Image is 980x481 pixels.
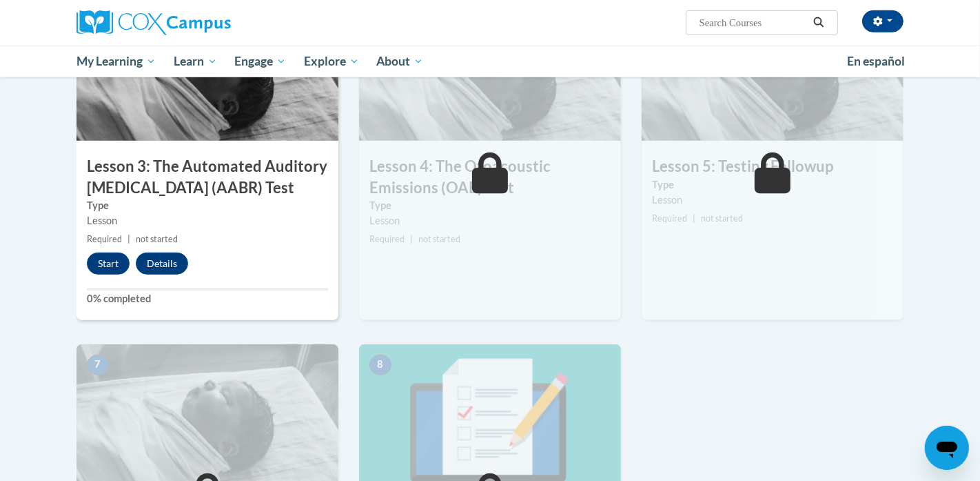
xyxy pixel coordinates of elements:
[847,54,905,68] span: En español
[76,10,231,35] img: Cox Campus
[652,177,893,193] label: Type
[368,46,433,77] a: About
[127,234,130,244] span: |
[693,213,695,224] span: |
[652,213,687,224] span: Required
[87,198,328,213] label: Type
[87,234,122,244] span: Required
[369,213,611,228] div: Lesson
[56,46,924,77] div: Main menu
[87,355,109,375] span: 7
[87,253,130,275] button: Start
[410,234,413,244] span: |
[359,156,621,199] h3: Lesson 4: The Otoacoustic Emissions (OAE) Test
[165,46,226,77] a: Learn
[838,47,914,76] a: En español
[701,213,743,224] span: not started
[698,14,808,31] input: Search Courses
[652,193,893,208] div: Lesson
[418,234,460,244] span: not started
[376,53,423,70] span: About
[136,234,178,244] span: not started
[642,156,904,177] h3: Lesson 5: Testing Followup
[369,198,611,213] label: Type
[87,291,328,306] label: 0% completed
[136,253,188,275] button: Details
[76,156,338,199] h3: Lesson 3: The Automated Auditory [MEDICAL_DATA] (AABR) Test
[87,213,328,228] div: Lesson
[68,46,165,77] a: My Learning
[369,234,405,244] span: Required
[234,53,286,70] span: Engage
[925,426,969,470] iframe: Button to launch messaging window
[174,53,217,70] span: Learn
[862,10,904,32] button: Account Settings
[225,46,295,77] a: Engage
[76,53,156,70] span: My Learning
[295,46,368,77] a: Explore
[304,53,359,70] span: Explore
[369,355,391,375] span: 8
[808,14,829,31] button: Search
[76,10,338,35] a: Cox Campus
